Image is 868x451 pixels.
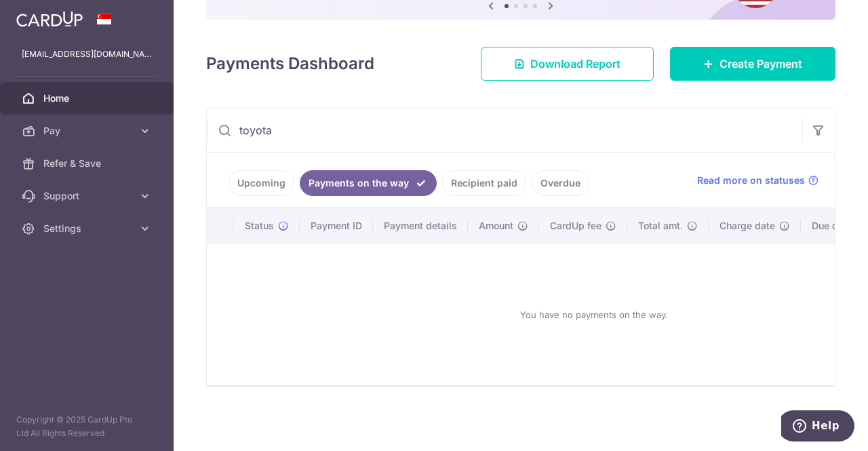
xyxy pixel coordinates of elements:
span: Create Payment [719,56,802,72]
span: Due date [812,219,852,233]
span: Pay [43,124,133,138]
a: Create Payment [670,47,835,81]
iframe: Opens a widget where you can find more information [781,410,854,444]
a: Recipient paid [442,170,526,196]
span: Download Report [530,56,620,72]
a: Download Report [481,47,654,81]
a: Payments on the way [300,170,437,196]
span: Charge date [719,219,775,233]
span: CardUp fee [550,219,601,233]
img: CardUp [16,11,83,27]
th: Payment ID [300,208,373,243]
input: Search by recipient name, payment id or reference [207,109,802,152]
span: Total amt. [638,219,683,233]
a: Read more on statuses [697,174,818,187]
span: Home [43,92,133,105]
a: Upcoming [229,170,294,196]
span: Settings [43,222,133,235]
span: Refer & Save [43,157,133,170]
th: Payment details [373,208,468,243]
span: Read more on statuses [697,174,805,187]
span: Status [245,219,274,233]
h4: Payments Dashboard [206,52,374,76]
span: Support [43,189,133,203]
a: Overdue [532,170,589,196]
p: [EMAIL_ADDRESS][DOMAIN_NAME] [22,47,152,61]
span: Amount [479,219,513,233]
